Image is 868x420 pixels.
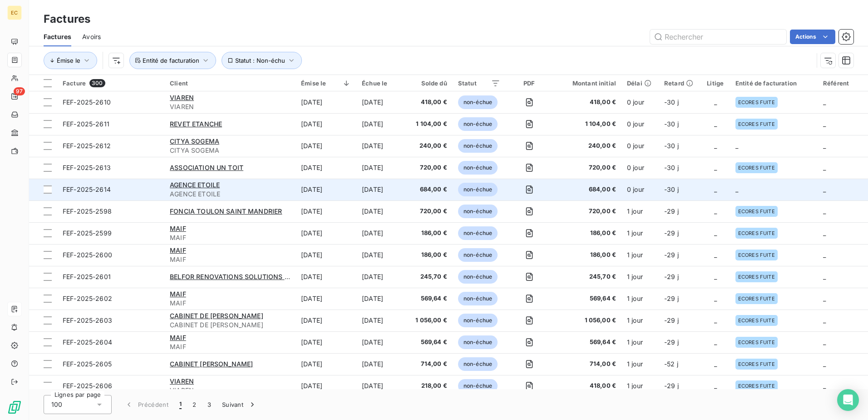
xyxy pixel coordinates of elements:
[63,80,86,87] span: Facture
[356,353,406,375] td: [DATE]
[296,375,356,397] td: [DATE]
[296,200,356,222] td: [DATE]
[170,164,243,171] span: ASSOCIATION UN TOIT
[7,5,22,20] div: EC
[412,360,447,369] span: 714,00 €
[621,135,659,157] td: 0 jour
[823,229,826,237] span: _
[738,209,775,214] span: ECORES FUITE
[296,353,356,375] td: [DATE]
[823,185,826,193] span: _
[823,338,826,346] span: _
[664,338,679,346] span: -29 j
[621,266,659,288] td: 1 jour
[714,251,717,259] span: _
[63,164,111,171] span: FEF-2025-2613
[63,251,112,259] span: FEF-2025-2600
[170,290,186,298] span: MAIF
[356,266,406,288] td: [DATE]
[823,360,826,368] span: _
[356,288,406,310] td: [DATE]
[174,395,187,414] button: 1
[296,331,356,353] td: [DATE]
[558,98,616,107] span: 418,00 €
[738,100,775,105] span: ECORES FUITE
[296,288,356,310] td: [DATE]
[63,207,112,215] span: FEF-2025-2598
[356,135,406,157] td: [DATE]
[823,164,826,171] span: _
[412,229,447,238] span: 186,00 €
[356,200,406,222] td: [DATE]
[558,163,616,172] span: 720,00 €
[222,52,302,69] button: Statut : Non-échu
[458,161,498,175] span: non-échue
[356,222,406,244] td: [DATE]
[738,296,775,301] span: ECORES FUITE
[296,179,356,200] td: [DATE]
[170,146,290,155] span: CITYA SOGEMA
[296,91,356,113] td: [DATE]
[170,94,194,101] span: VIAREN
[63,185,111,193] span: FEF-2025-2614
[714,316,717,324] span: _
[143,57,199,64] span: Entité de facturation
[458,270,498,284] span: non-échue
[458,248,498,262] span: non-échue
[296,244,356,266] td: [DATE]
[458,314,498,327] span: non-échue
[170,273,297,280] span: BELFOR RENOVATIONS SOLUTIONS BRS
[412,272,447,281] span: 245,70 €
[558,381,616,390] span: 418,00 €
[558,294,616,303] span: 569,64 €
[823,295,826,302] span: _
[412,163,447,172] span: 720,00 €
[823,382,826,390] span: _
[170,312,263,320] span: CABINET DE [PERSON_NAME]
[714,338,717,346] span: _
[714,207,717,215] span: _
[823,207,826,215] span: _
[621,91,659,113] td: 0 jour
[301,80,351,87] div: Émise le
[129,52,216,69] button: Entité de facturation
[458,95,498,109] span: non-échue
[664,295,679,302] span: -29 j
[14,87,25,95] span: 97
[621,331,659,353] td: 1 jour
[170,360,253,368] span: CABINET [PERSON_NAME]
[714,360,717,368] span: _
[44,52,97,69] button: Émise le
[63,360,112,368] span: FEF-2025-2605
[650,30,786,44] input: Rechercher
[714,120,717,128] span: _
[51,400,62,409] span: 100
[621,113,659,135] td: 0 jour
[823,120,826,128] span: _
[823,142,826,150] span: _
[235,57,285,64] span: Statut : Non-échu
[63,295,112,302] span: FEF-2025-2602
[738,121,775,127] span: ECORES FUITE
[664,273,679,280] span: -29 j
[412,294,447,303] span: 569,64 €
[664,120,679,128] span: -30 j
[738,318,775,323] span: ECORES FUITE
[412,80,447,87] div: Solde dû
[170,233,290,242] span: MAIF
[823,316,826,324] span: _
[458,139,498,153] span: non-échue
[356,157,406,179] td: [DATE]
[356,179,406,200] td: [DATE]
[170,334,186,341] span: MAIF
[44,11,90,27] h3: Factures
[412,250,447,260] span: 186,00 €
[664,98,679,106] span: -30 j
[823,273,826,280] span: _
[714,382,717,390] span: _
[44,32,71,41] span: Factures
[735,142,738,150] span: _
[621,288,659,310] td: 1 jour
[170,299,290,308] span: MAIF
[7,400,22,415] img: Logo LeanPay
